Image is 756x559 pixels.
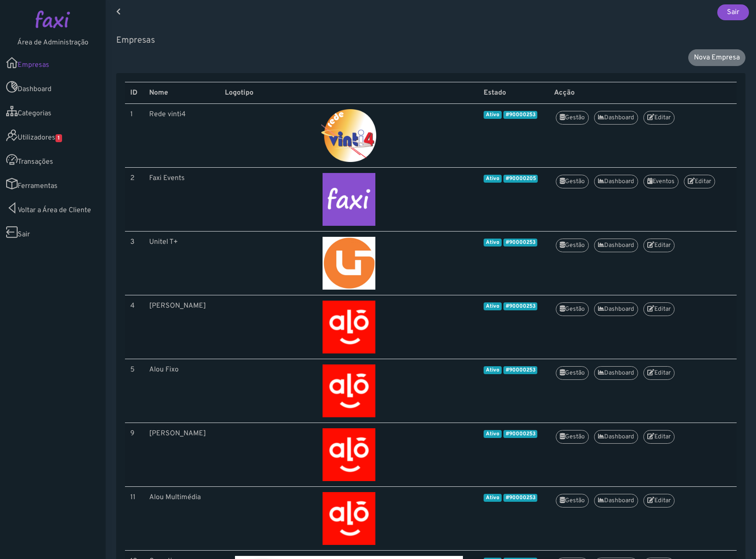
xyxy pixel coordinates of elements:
a: Dashboard [594,302,638,316]
h5: Empresas [116,35,745,46]
span: Ativo [484,175,502,183]
img: Rede vinti4 [225,109,473,162]
a: Sair [717,4,749,20]
a: Dashboard [594,366,638,380]
td: 4 [125,295,144,359]
span: #90000205 [503,175,538,183]
th: Estado [478,82,549,104]
span: Ativo [484,430,502,438]
td: Alou Multimédia [144,487,219,551]
img: Alou Fixo [225,364,473,417]
td: Unitel T+ [144,232,219,295]
span: #90000253 [503,302,538,310]
span: 1 [55,134,62,142]
a: Nova Empresa [688,49,745,66]
span: Ativo [484,239,502,246]
th: Acção [549,82,737,104]
a: Gestão [556,175,589,188]
td: 11 [125,487,144,551]
span: #90000253 [503,239,538,246]
span: Ativo [484,111,502,119]
a: Gestão [556,239,589,252]
a: Gestão [556,366,589,380]
td: [PERSON_NAME] [144,295,219,359]
td: 1 [125,104,144,168]
img: Alou Móvel [225,301,473,353]
td: 2 [125,168,144,232]
span: Ativo [484,494,502,502]
a: Editar [643,494,675,508]
th: Nome [144,82,219,104]
td: 3 [125,232,144,295]
a: Dashboard [594,239,638,252]
img: Alou Móvel [225,428,473,481]
a: Editar [684,175,715,188]
td: Alou Fixo [144,359,219,423]
td: Rede vinti4 [144,104,219,168]
a: Eventos [643,175,679,188]
a: Dashboard [594,111,638,125]
span: #90000253 [503,111,538,119]
a: Editar [643,111,675,125]
td: 9 [125,423,144,487]
img: Faxi Events [225,173,473,226]
a: Dashboard [594,175,638,188]
th: Logotipo [220,82,478,104]
a: Gestão [556,111,589,125]
a: Editar [643,430,675,444]
td: [PERSON_NAME] [144,423,219,487]
span: #90000253 [503,494,538,502]
a: Editar [643,366,675,380]
th: ID [125,82,144,104]
a: Gestão [556,494,589,508]
img: Unitel T+ [225,237,473,290]
a: Editar [643,302,675,316]
span: #90000253 [503,366,538,374]
td: Faxi Events [144,168,219,232]
td: 5 [125,359,144,423]
a: Gestão [556,302,589,316]
span: Ativo [484,366,502,374]
img: Alou Multimédia [225,492,473,545]
a: Gestão [556,430,589,444]
a: Dashboard [594,430,638,444]
span: #90000253 [503,430,538,438]
span: Ativo [484,302,502,310]
a: Editar [643,239,675,252]
a: Dashboard [594,494,638,508]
